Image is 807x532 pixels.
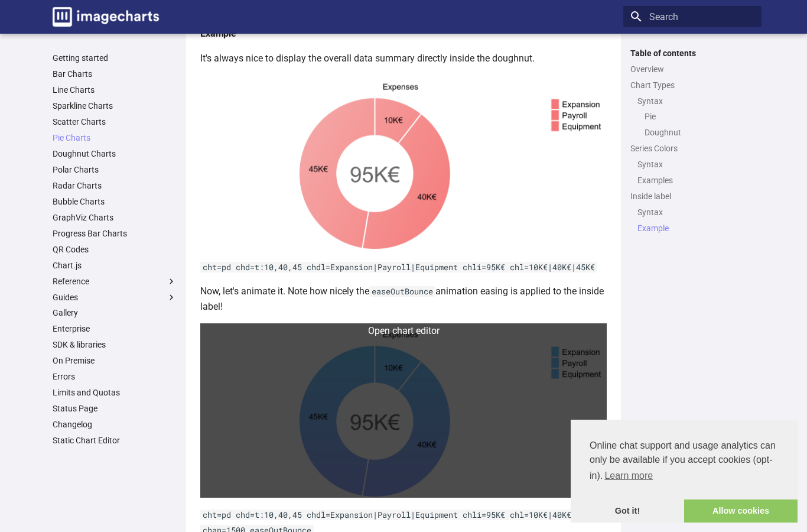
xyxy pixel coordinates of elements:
nav: Chart Types [630,96,754,138]
a: On Premise [53,355,177,366]
a: Changelog [53,419,177,430]
a: Doughnut Charts [53,148,177,159]
a: Line Charts [53,85,177,95]
nav: Series Colors [630,159,754,186]
label: Table of contents [623,48,762,59]
label: Guides [53,292,177,303]
nav: Syntax [637,111,754,138]
p: Now, let's animate it. Note how nicely the animation easing is applied to the inside label! [200,284,607,314]
a: Overview [630,64,754,74]
code: cht=pd chd=t:10,40,45 chdl=Expansion|Payroll|Equipment chli=95K€ chl=10K€|40K€|45K€ [200,262,597,273]
a: Syntax [637,207,754,218]
img: logo [53,7,159,27]
a: Progress Bar Charts [53,228,177,239]
a: Static Chart Editor [53,435,177,446]
a: Errors [53,371,177,382]
a: Gallery [53,307,177,318]
a: learn more about cookies [603,467,655,485]
a: Inside label [630,191,754,202]
a: allow cookies [684,499,798,523]
a: Image-Charts documentation [48,2,164,31]
span: Online chat support and usage analytics can only be available if you accept cookies (opt-in). [590,439,779,485]
a: Pie Charts [53,132,177,143]
h4: Example [200,26,607,41]
a: Scatter Charts [53,116,177,127]
a: QR Codes [53,244,177,255]
a: dismiss cookie message [571,499,684,523]
code: easeOutBounce [369,286,435,297]
a: Series Colors [630,143,754,154]
a: Example [637,223,754,233]
a: Chart Types [630,80,754,90]
a: Getting started [53,53,177,63]
a: Bubble Charts [53,196,177,207]
a: Syntax [637,159,754,170]
img: chart [200,76,607,250]
a: Bar Charts [53,69,177,79]
nav: Inside label [630,207,754,233]
a: Sparkline Charts [53,100,177,111]
a: Status Page [53,403,177,414]
a: Enterprise [53,323,177,334]
nav: Table of contents [623,48,762,234]
a: Doughnut [645,127,754,138]
a: Pie [645,111,754,122]
p: It's always nice to display the overall data summary directly inside the doughnut. [200,51,607,66]
label: Reference [53,276,177,287]
a: Examples [637,175,754,186]
div: cookieconsent [571,420,798,523]
input: Search [623,6,762,27]
a: SDK & libraries [53,339,177,350]
a: Radar Charts [53,180,177,191]
a: GraphViz Charts [53,212,177,223]
a: Polar Charts [53,164,177,175]
a: Chart.js [53,260,177,271]
a: Limits and Quotas [53,387,177,398]
a: Syntax [637,96,754,106]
